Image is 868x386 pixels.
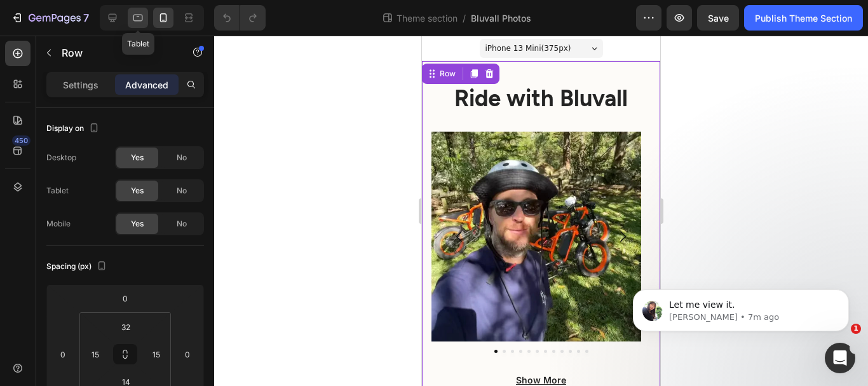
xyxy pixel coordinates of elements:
input: 15px [86,345,105,364]
div: Mobile [46,218,71,230]
span: Save [708,13,729,24]
span: Yes [131,185,144,196]
span: Theme section [394,11,460,25]
div: Desktop [46,152,76,163]
span: No [177,218,187,230]
button: Save [697,5,739,31]
button: Publish Theme Section [744,5,863,31]
input: 0 [178,345,197,364]
span: Bluvall Photos [471,11,531,25]
p: 7 [83,10,89,25]
input: 15px [147,345,166,364]
p: Advanced [125,78,168,92]
div: Publish Theme Section [755,11,852,25]
p: Settings [63,78,98,92]
div: Spacing (px) [46,258,109,275]
span: 1 [851,324,861,334]
iframe: To enrich screen reader interactions, please activate Accessibility in Grammarly extension settings [422,36,660,386]
span: / [463,11,466,25]
span: No [177,185,187,196]
span: Yes [131,218,144,230]
iframe: Intercom notifications message [614,263,868,352]
p: Row [62,45,170,60]
input: 0 [112,289,138,308]
input: 0 [53,345,72,364]
input: 2xl [113,317,139,336]
span: Yes [131,152,144,163]
div: Undo/Redo [214,5,266,31]
iframe: Intercom live chat [825,343,855,373]
button: 7 [5,5,95,31]
span: No [177,152,187,163]
div: 450 [12,135,31,146]
div: Display on [46,120,102,137]
div: Tablet [46,185,69,196]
